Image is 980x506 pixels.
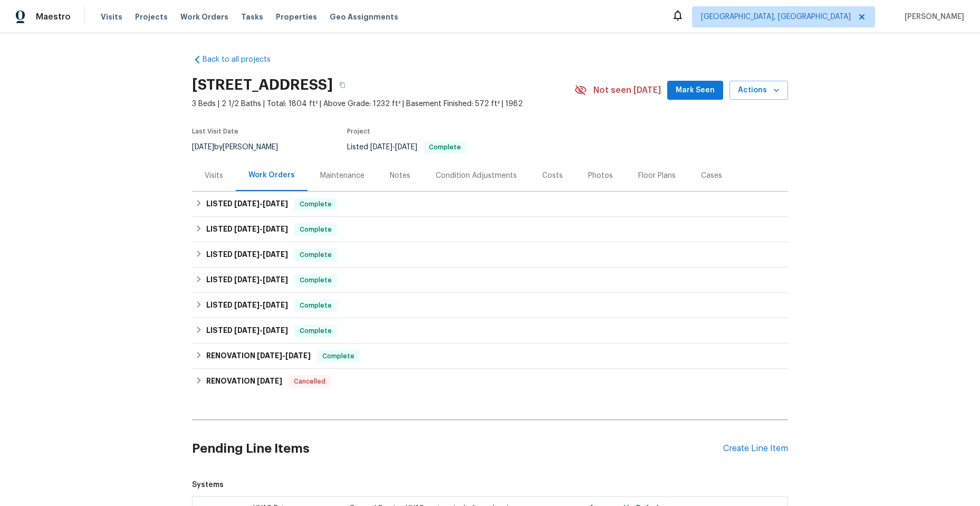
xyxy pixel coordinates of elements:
[36,12,71,22] span: Maestro
[295,199,336,209] span: Complete
[192,192,788,217] div: LISTED [DATE]-[DATE]Complete
[347,144,466,151] span: Listed
[192,318,788,343] div: LISTED [DATE]-[DATE]Complete
[234,276,288,283] span: -
[263,327,288,334] span: [DATE]
[192,54,293,65] a: Back to all projects
[192,480,788,490] span: Systems
[180,12,228,22] span: Work Orders
[206,198,288,211] h6: LISTED
[263,301,288,309] span: [DATE]
[318,351,359,361] span: Complete
[295,250,336,260] span: Complete
[257,352,311,359] span: -
[192,141,291,154] div: by [PERSON_NAME]
[192,242,788,268] div: LISTED [DATE]-[DATE]Complete
[234,276,260,283] span: [DATE]
[234,327,260,334] span: [DATE]
[295,300,336,311] span: Complete
[206,249,288,261] h6: LISTED
[206,350,311,362] h6: RENOVATION
[295,326,336,336] span: Complete
[234,301,260,309] span: [DATE]
[192,424,723,473] h2: Pending Line Items
[234,251,288,258] span: -
[263,225,288,233] span: [DATE]
[370,144,392,151] span: [DATE]
[667,81,723,100] button: Mark Seen
[701,170,722,181] div: Cases
[206,274,288,287] h6: LISTED
[542,170,563,181] div: Costs
[263,276,288,283] span: [DATE]
[257,377,282,385] span: [DATE]
[285,352,311,359] span: [DATE]
[588,170,613,181] div: Photos
[330,12,398,22] span: Geo Assignments
[290,376,330,387] span: Cancelled
[900,12,964,22] span: [PERSON_NAME]
[701,12,851,22] span: [GEOGRAPHIC_DATA], [GEOGRAPHIC_DATA]
[192,217,788,242] div: LISTED [DATE]-[DATE]Complete
[206,375,282,388] h6: RENOVATION
[436,170,517,181] div: Condition Adjustments
[206,299,288,312] h6: LISTED
[234,327,288,334] span: -
[192,99,574,109] span: 3 Beds | 2 1/2 Baths | Total: 1804 ft² | Above Grade: 1232 ft² | Basement Finished: 572 ft² | 1982
[257,352,282,359] span: [DATE]
[234,225,260,233] span: [DATE]
[192,343,788,369] div: RENOVATION [DATE]-[DATE]Complete
[192,369,788,394] div: RENOVATION [DATE]Cancelled
[192,128,238,135] span: Last Visit Date
[370,144,417,151] span: -
[205,170,223,181] div: Visits
[192,293,788,318] div: LISTED [DATE]-[DATE]Complete
[263,200,288,207] span: [DATE]
[234,225,288,233] span: -
[723,444,788,454] div: Create Line Item
[320,170,364,181] div: Maintenance
[234,200,260,207] span: [DATE]
[234,251,260,258] span: [DATE]
[135,12,168,22] span: Projects
[206,324,288,337] h6: LISTED
[593,85,661,96] span: Not seen [DATE]
[263,251,288,258] span: [DATE]
[390,170,410,181] div: Notes
[276,12,317,22] span: Properties
[295,224,336,235] span: Complete
[206,223,288,236] h6: LISTED
[234,301,288,309] span: -
[425,144,465,150] span: Complete
[101,12,122,22] span: Visits
[192,268,788,293] div: LISTED [DATE]-[DATE]Complete
[676,84,715,97] span: Mark Seen
[241,13,263,21] span: Tasks
[729,81,788,100] button: Actions
[248,170,295,180] div: Work Orders
[295,275,336,285] span: Complete
[347,128,370,135] span: Project
[192,80,333,90] h2: [STREET_ADDRESS]
[738,84,780,97] span: Actions
[192,144,214,151] span: [DATE]
[638,170,676,181] div: Floor Plans
[234,200,288,207] span: -
[333,75,352,94] button: Copy Address
[395,144,417,151] span: [DATE]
